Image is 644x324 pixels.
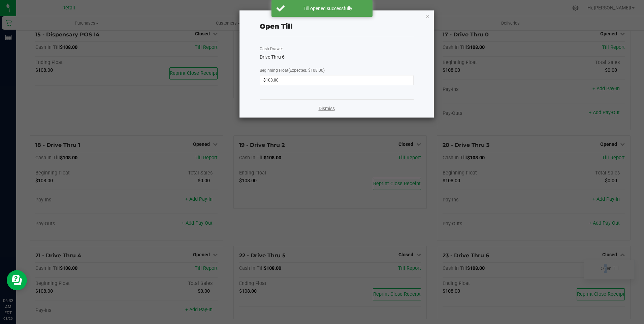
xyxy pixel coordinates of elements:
div: Till opened successfully [288,5,367,12]
iframe: Resource center [7,270,27,290]
a: Dismiss [319,105,335,112]
div: Open Till [260,21,293,31]
span: (Expected: $108.00) [288,68,325,73]
span: Beginning Float [260,68,325,73]
div: Drive Thru 6 [260,54,413,61]
label: Cash Drawer [260,46,283,52]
